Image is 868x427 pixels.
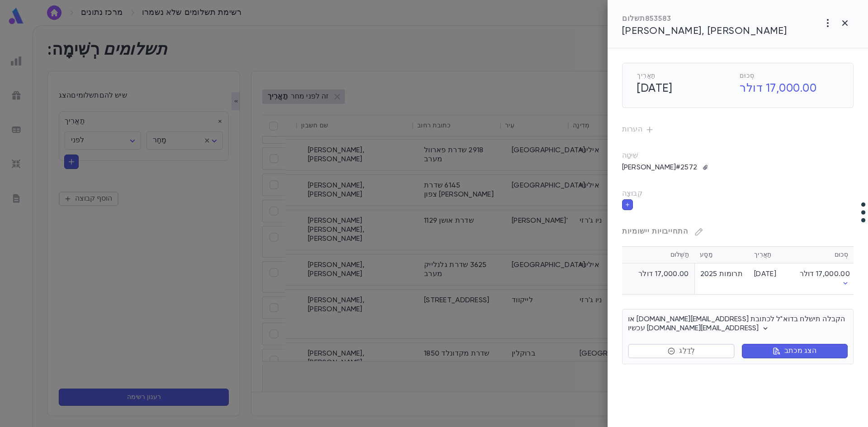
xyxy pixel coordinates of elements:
[638,271,689,278] font: 17,000.00 דולר
[622,190,642,197] font: קְבוּצָה
[637,83,672,94] font: [DATE]
[679,347,695,355] font: לְדַלֵג
[754,271,776,278] font: [DATE]
[700,252,713,258] font: מַסָע
[740,83,816,94] font: 17,000.00 דולר
[622,15,645,23] font: תשלום
[637,73,656,79] font: תַאֲרִיך
[670,252,689,258] font: תַשְׁלוּם
[645,15,671,23] font: 853583
[622,126,642,133] font: הערות
[784,347,816,355] font: הצג מכתב
[622,152,638,160] font: שִׁיטָה
[835,252,848,258] font: סְכוּם
[628,344,735,358] button: לְדַלֵג
[622,228,688,235] font: התחייבויות יישומיות
[622,164,676,171] font: [PERSON_NAME]
[800,271,850,278] font: 17,000.00 דולר
[754,252,771,258] font: תַאֲרִיך
[628,316,845,332] font: הקבלה תישלח בדוא"ל לכתובת [EMAIL_ADDRESS][DOMAIN_NAME] או [EMAIL_ADDRESS][DOMAIN_NAME] עכשיו
[676,164,697,171] font: #2572
[700,271,743,278] font: תרומות 2025
[622,26,787,36] font: [PERSON_NAME], [PERSON_NAME]
[742,344,848,358] button: הצג מכתב
[740,73,754,79] font: סְכוּם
